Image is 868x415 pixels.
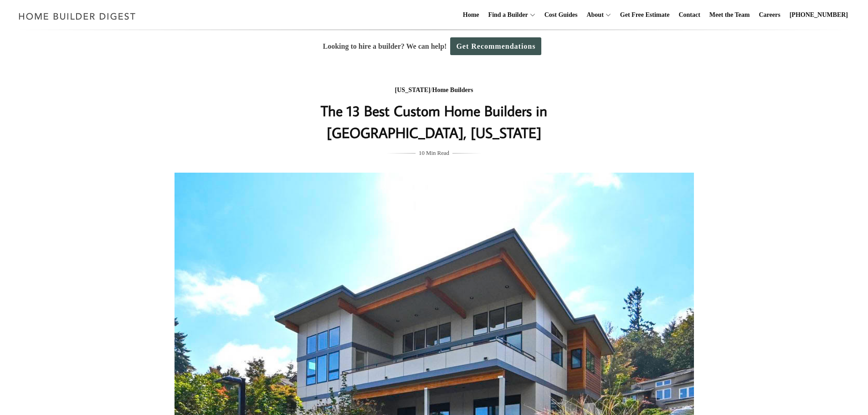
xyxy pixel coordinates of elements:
[706,0,754,30] a: Meet the Team
[419,148,449,158] span: 10 Min Read
[616,0,673,30] a: Get Free Estimate
[541,0,581,30] a: Cost Guides
[459,0,483,30] a: Home
[395,87,431,93] a: [US_STATE]
[485,0,528,30] a: Find a Builder
[755,0,784,30] a: Careers
[450,37,541,55] a: Get Recommendations
[15,7,140,25] img: Home Builder Digest
[583,0,603,30] a: About
[432,87,473,93] a: Home Builders
[675,0,704,30] a: Contact
[252,85,616,96] div: /
[786,0,852,30] a: [PHONE_NUMBER]
[252,100,616,143] h1: The 13 Best Custom Home Builders in [GEOGRAPHIC_DATA], [US_STATE]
